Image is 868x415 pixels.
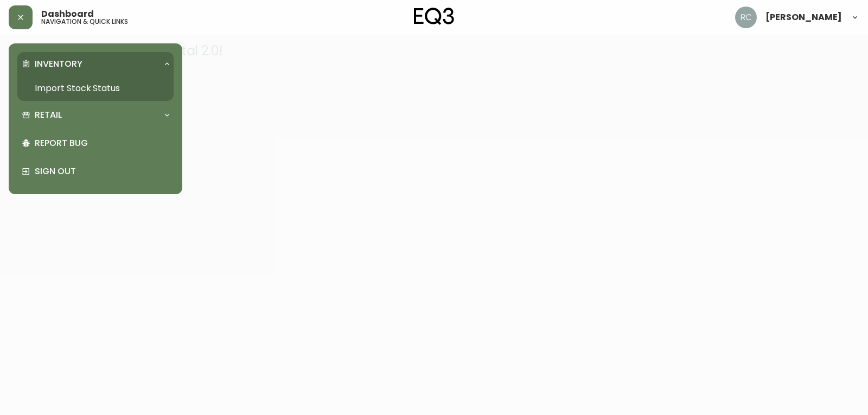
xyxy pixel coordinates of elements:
[35,165,169,177] p: Sign Out
[35,109,62,121] p: Retail
[17,103,174,127] div: Retail
[35,58,82,70] p: Inventory
[735,7,757,28] img: 46fb21a3fa8e47cd26bba855d66542c0
[41,10,94,18] span: Dashboard
[765,13,842,22] span: [PERSON_NAME]
[17,52,174,76] div: Inventory
[17,129,174,157] div: Report Bug
[17,76,174,101] a: Import Stock Status
[17,157,174,186] div: Sign Out
[35,137,169,149] p: Report Bug
[41,18,128,25] h5: navigation & quick links
[414,8,454,25] img: logo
